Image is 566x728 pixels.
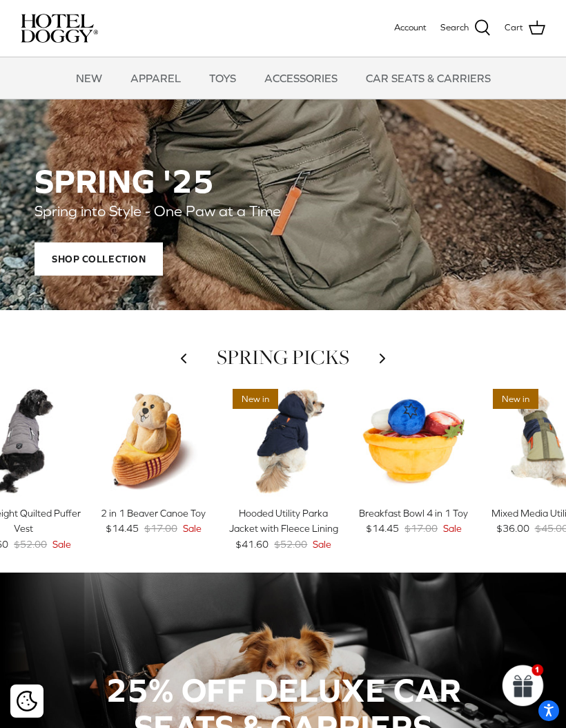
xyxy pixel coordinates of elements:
span: $14.45 [106,521,139,536]
a: Breakfast Bowl 4 in 1 Toy $14.45 $17.00 Sale [355,506,472,537]
div: 2 in 1 Beaver Canoe Toy [95,506,212,521]
a: SPRING PICKS [217,343,349,371]
a: 2 in 1 Beaver Canoe Toy [95,382,212,499]
span: Account [394,22,427,32]
a: 2 in 1 Beaver Canoe Toy $14.45 $17.00 Sale [95,506,212,537]
span: $36.00 [496,521,529,536]
a: Breakfast Bowl 4 in 1 Toy [355,382,472,499]
div: Cookie policy [10,684,43,718]
span: Shop Collection [35,243,163,276]
span: Sale [183,521,202,536]
span: New in [493,389,538,409]
span: 15% off [362,389,411,409]
span: Sale [52,537,71,552]
p: Spring into Style - One Paw at a Time [35,200,531,224]
span: Sale [313,537,331,552]
span: $17.00 [144,521,177,536]
img: hoteldoggycom [21,14,98,43]
span: Sale [443,521,462,536]
a: APPAREL [118,57,193,99]
div: Hooded Utility Parka Jacket with Fleece Lining [226,506,342,537]
button: Cookie policy [14,689,39,713]
div: Breakfast Bowl 4 in 1 Toy [355,506,472,521]
span: $52.00 [14,537,47,552]
span: 15% off [102,389,151,409]
a: NEW [64,57,115,99]
span: $52.00 [274,537,307,552]
span: $14.45 [366,521,399,536]
a: Hooded Utility Parka Jacket with Fleece Lining $41.60 $52.00 Sale [226,506,342,552]
a: Cart [505,19,545,37]
a: TOYS [197,57,248,99]
img: Cookie policy [17,691,37,711]
a: Account [394,21,427,35]
a: Hooded Utility Parka Jacket with Fleece Lining [226,382,342,499]
span: Search [440,21,469,35]
span: $41.60 [235,537,269,552]
span: $17.00 [404,521,438,536]
a: CAR SEATS & CARRIERS [353,57,503,99]
a: Search [440,19,491,37]
span: New in [233,389,278,409]
a: ACCESSORIES [252,57,350,99]
h2: SPRING '25 [35,163,531,200]
span: Cart [505,21,523,35]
